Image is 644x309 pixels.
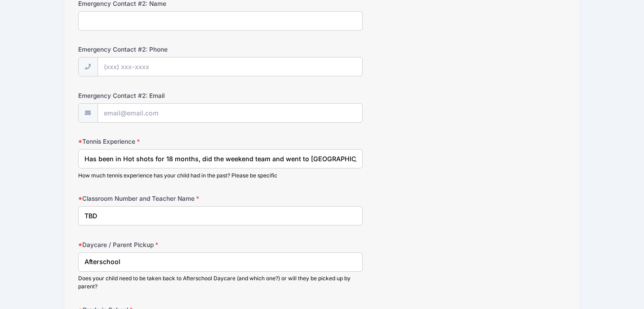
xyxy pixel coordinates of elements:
label: Emergency Contact #2: Email [78,91,241,100]
label: Classroom Number and Teacher Name [78,194,241,203]
label: Daycare / Parent Pickup [78,240,241,249]
div: Does your child need to be taken back to Afterschool Daycare (and which one?) or will they be pic... [78,274,363,291]
label: Tennis Experience [78,137,241,146]
input: email@email.com [98,103,363,123]
input: (xxx) xxx-xxxx [98,57,363,76]
div: How much tennis experience has your child had in the past? Please be specific [78,172,363,180]
label: Emergency Contact #2: Phone [78,45,241,54]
